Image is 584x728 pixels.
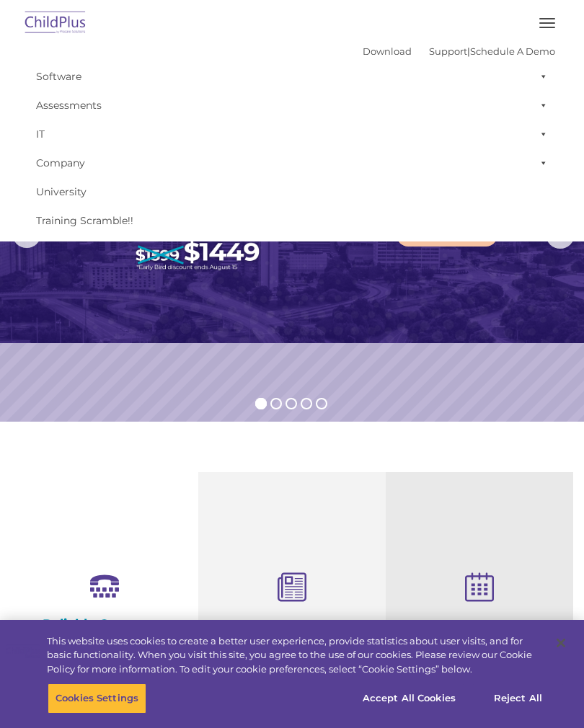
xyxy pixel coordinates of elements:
[29,120,555,148] a: IT
[47,634,544,677] div: This website uses cookies to create a better user experience, provide statistics about user visit...
[29,177,555,206] a: University
[22,6,89,40] img: ChildPlus by Procare Solutions
[22,616,187,648] h4: Reliable Customer Support
[209,618,375,666] h4: Child Development Assessments in ChildPlus
[29,148,555,177] a: Company
[29,62,555,91] a: Software
[363,45,412,57] a: Download
[429,45,467,57] a: Support
[29,91,555,120] a: Assessments
[29,206,555,235] a: Training Scramble!!
[48,683,146,714] button: Cookies Settings
[397,618,562,634] h4: Free Regional Meetings
[355,683,464,714] button: Accept All Cookies
[470,45,555,57] a: Schedule A Demo
[363,45,555,57] font: |
[545,627,577,659] button: Close
[473,683,563,714] button: Reject All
